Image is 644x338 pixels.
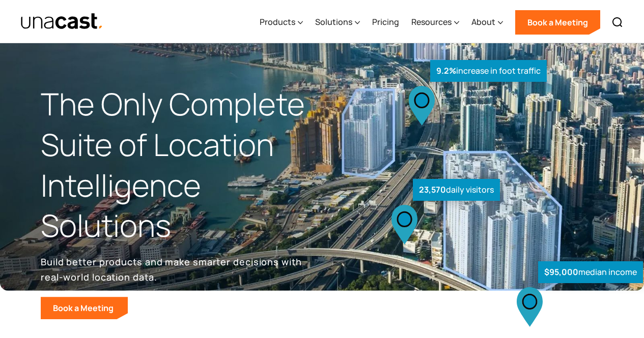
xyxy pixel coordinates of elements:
[430,60,547,82] div: increase in foot traffic
[411,2,459,43] div: Resources
[372,2,399,43] a: Pricing
[544,266,578,278] strong: $95,000
[20,13,103,30] a: home
[611,16,624,28] img: Search icon
[260,16,295,28] div: Products
[260,2,303,43] div: Products
[411,16,452,28] div: Resources
[515,10,600,35] a: Book a Meeting
[41,84,322,246] h1: The Only Complete Suite of Location Intelligence Solutions
[538,261,643,283] div: median income
[315,16,352,28] div: Solutions
[413,179,500,201] div: daily visitors
[20,13,103,30] img: Unacast text logo
[315,2,360,43] div: Solutions
[41,297,128,319] a: Book a Meeting
[436,65,456,76] strong: 9.2%
[471,16,495,28] div: About
[471,2,503,43] div: About
[41,254,305,285] p: Build better products and make smarter decisions with real-world location data.
[419,184,446,195] strong: 23,570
